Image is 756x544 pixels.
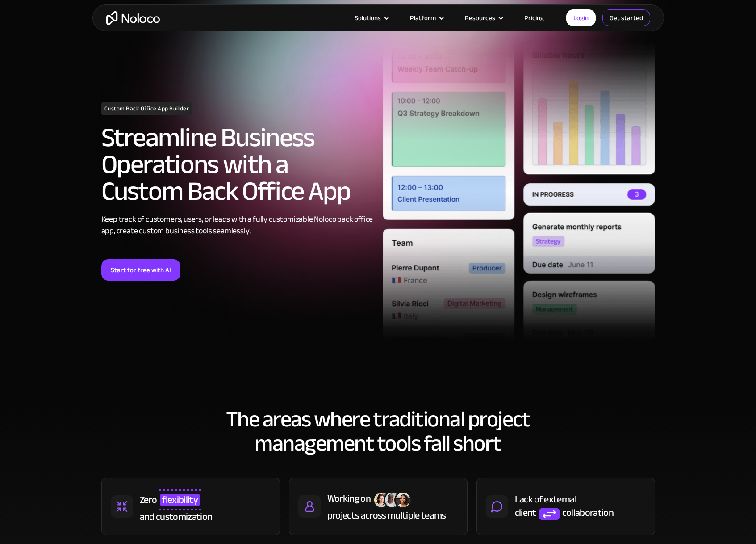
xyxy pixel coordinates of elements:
div: Lack of external [515,493,646,506]
div: Solutions [355,12,381,24]
div: collaboration [562,506,614,519]
a: Start for free with AI [101,259,180,281]
div: Working on [327,492,371,505]
span: flexibility [160,494,200,506]
a: Get started [602,9,650,26]
div: Resources [465,12,495,24]
h2: The areas where traditional project management tools fall short [101,407,655,455]
div: Solutions [343,12,399,24]
div: and customization [140,510,213,523]
div: Keep track of customers, users, or leads with a fully customizable Noloco back office app, create... [101,214,374,237]
div: projects across multiple teams [327,509,446,522]
h1: Custom Back Office App Builder [101,102,192,115]
div: Zero [140,493,157,506]
h2: Streamline Business Operations with a Custom Back Office App [101,124,374,205]
a: Login [566,9,596,26]
div: client [515,506,536,519]
a: home [106,11,160,25]
a: Pricing [513,12,555,24]
div: Platform [399,12,454,24]
div: Platform [410,12,436,24]
div: Resources [454,12,513,24]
